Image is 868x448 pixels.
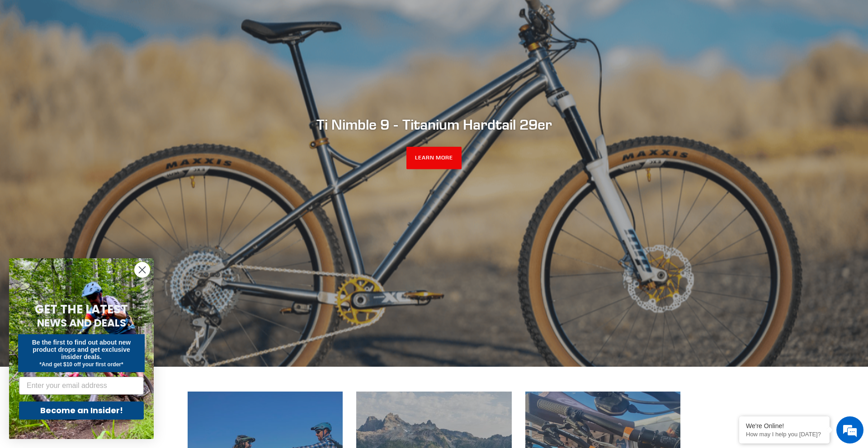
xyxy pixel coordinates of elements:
[19,377,144,395] input: Enter your email address
[746,431,823,438] p: How may I help you today?
[39,361,123,368] span: *And get $10 off your first order*
[19,401,144,420] button: Become an Insider!
[746,422,823,429] div: We're Online!
[188,116,680,133] h2: Ti Nimble 9 - Titanium Hardtail 29er
[32,339,131,360] span: Be the first to find out about new product drops and get exclusive insider deals.
[134,262,150,278] button: Close dialog
[37,316,126,330] span: NEWS AND DEALS
[35,301,128,317] span: GET THE LATEST
[406,147,462,169] a: LEARN MORE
